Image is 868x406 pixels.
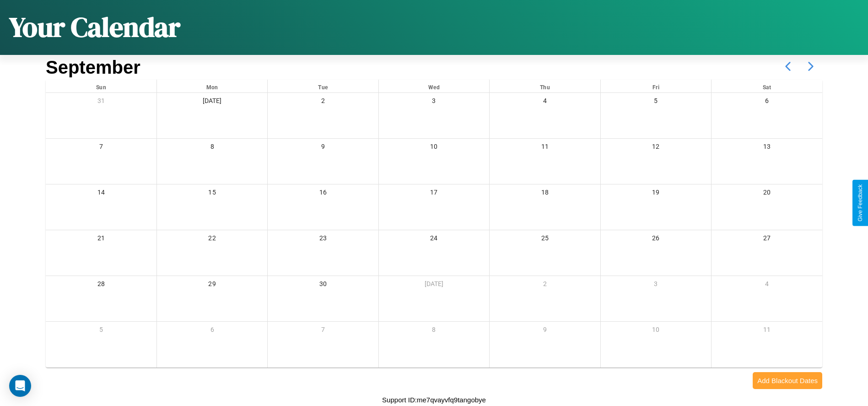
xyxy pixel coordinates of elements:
[857,184,863,222] div: Give Feedback
[157,139,267,157] div: 8
[379,322,489,341] div: 8
[46,230,156,249] div: 21
[268,184,378,203] div: 16
[46,80,156,92] div: Sun
[490,276,600,295] div: 2
[46,57,140,78] h2: September
[268,93,378,112] div: 2
[601,322,711,341] div: 10
[379,276,489,295] div: [DATE]
[753,372,822,389] button: Add Blackout Dates
[601,230,711,249] div: 26
[157,276,267,295] div: 29
[601,139,711,157] div: 12
[490,230,600,249] div: 25
[712,80,822,92] div: Sat
[712,276,822,295] div: 4
[46,276,156,295] div: 28
[9,375,31,397] div: Open Intercom Messenger
[712,230,822,249] div: 27
[379,184,489,203] div: 17
[601,276,711,295] div: 3
[157,184,267,203] div: 15
[379,80,489,92] div: Wed
[46,139,156,157] div: 7
[490,80,600,92] div: Thu
[46,93,156,112] div: 31
[490,139,600,157] div: 11
[268,139,378,157] div: 9
[268,322,378,341] div: 7
[157,93,267,112] div: [DATE]
[157,322,267,341] div: 6
[490,322,600,341] div: 9
[712,139,822,157] div: 13
[268,80,378,92] div: Tue
[382,394,486,406] p: Support ID: me7qvayvfq9tangobye
[46,322,156,341] div: 5
[379,139,489,157] div: 10
[601,184,711,203] div: 19
[268,230,378,249] div: 23
[157,230,267,249] div: 22
[712,322,822,341] div: 11
[601,93,711,112] div: 5
[490,93,600,112] div: 4
[157,80,267,92] div: Mon
[46,184,156,203] div: 14
[379,93,489,112] div: 3
[712,93,822,112] div: 6
[712,184,822,203] div: 20
[379,230,489,249] div: 24
[601,80,711,92] div: Fri
[268,276,378,295] div: 30
[490,184,600,203] div: 18
[9,8,180,46] h1: Your Calendar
